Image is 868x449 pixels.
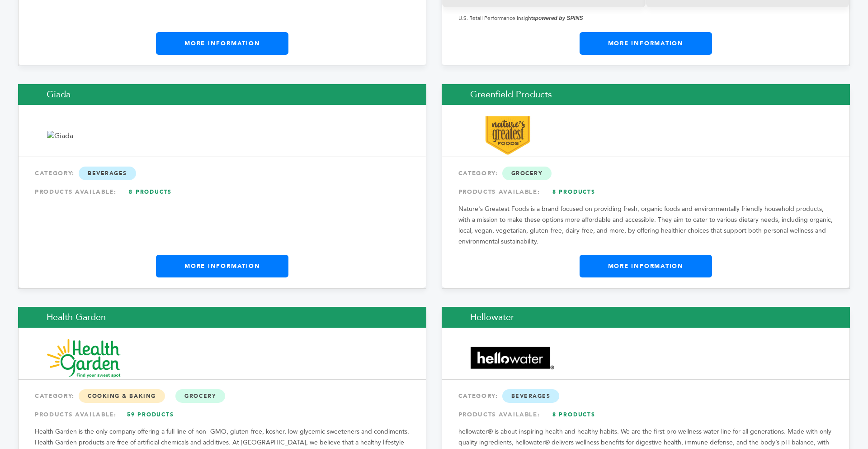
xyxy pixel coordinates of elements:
[458,388,833,404] div: CATEGORY:
[542,184,605,200] a: 8 Products
[156,32,288,55] a: More Information
[35,406,410,423] div: PRODUCTS AVAILABLE:
[471,116,545,155] img: Greenfield Products
[535,15,583,21] strong: powered by SPINS
[442,307,850,328] h2: Hellowater
[542,406,605,423] a: 8 Products
[458,406,833,423] div: PRODUCTS AVAILABLE:
[35,184,410,200] div: PRODUCTS AVAILABLE:
[156,255,288,277] a: More Information
[458,204,833,247] p: Nature's Greatest Foods is a brand focused on providing fresh, organic foods and environmentally ...
[47,339,121,377] img: Health Garden
[502,389,560,403] span: Beverages
[119,406,182,423] a: 59 Products
[79,389,165,403] span: Cooking & Baking
[458,165,833,182] div: CATEGORY:
[458,184,833,200] div: PRODUCTS AVAILABLE:
[47,131,73,141] img: Giada
[35,388,410,404] div: CATEGORY:
[18,84,426,105] h2: Giada
[502,167,552,180] span: Grocery
[79,167,136,180] span: Beverages
[442,84,850,105] h2: Greenfield Products
[175,389,225,403] span: Grocery
[119,184,182,200] a: 8 Products
[580,32,712,55] a: More Information
[580,255,712,277] a: More Information
[35,165,410,182] div: CATEGORY:
[18,307,426,328] h2: Health Garden
[458,13,833,24] p: U.S. Retail Performance Insights
[471,347,554,371] img: Hellowater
